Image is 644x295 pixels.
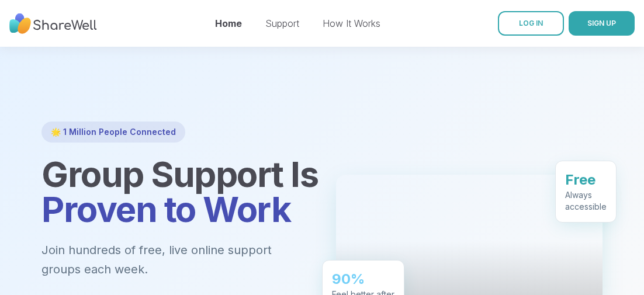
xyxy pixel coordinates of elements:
div: Always accessible [565,189,607,212]
a: LOG IN [498,11,564,36]
a: Support [265,18,299,29]
div: 🌟 1 Million People Connected [41,122,185,143]
span: LOG IN [519,19,543,27]
img: ShareWell Nav Logo [9,8,97,40]
h1: Group Support Is [41,157,308,227]
button: SIGN UP [569,11,635,36]
span: Proven to Work [41,188,290,230]
a: How It Works [323,18,380,29]
p: Join hundreds of free, live online support groups each week. [41,241,308,279]
a: Home [215,18,242,29]
div: 90% [332,269,394,288]
span: SIGN UP [587,19,616,27]
div: Free [565,170,607,189]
